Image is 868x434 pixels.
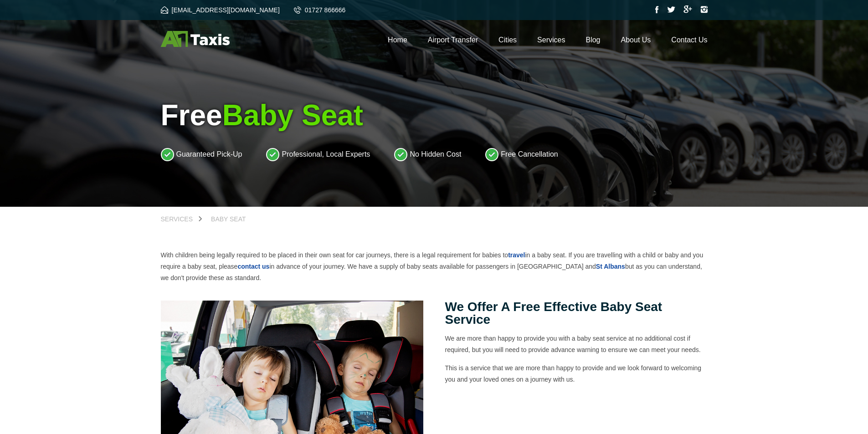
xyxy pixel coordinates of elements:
img: Facebook [655,6,659,13]
img: Instagram [700,6,708,13]
li: Guaranteed Pick-Up [161,148,242,161]
img: Google Plus [683,5,692,13]
a: Baby Seat [202,216,255,222]
p: We are more than happy to provide you with a baby seat service at no additional cost if required,... [445,333,708,356]
span: Baby Seat [211,215,246,223]
h2: We offer a free effective baby seat service [445,301,708,326]
p: With children being legally required to be placed in their own seat for car journeys, there is a ... [161,250,708,284]
h1: Free [161,98,708,132]
a: St Albans [596,263,625,270]
a: travel [508,251,525,259]
li: No Hidden Cost [394,148,461,161]
span: Services [161,215,193,223]
a: Home [388,36,407,44]
a: 01727 866666 [294,6,346,14]
a: Services [161,216,202,222]
p: This is a service that we are more than happy to provide and we look forward to welcoming you and... [445,363,708,385]
img: A1 Taxis St Albans LTD [161,31,230,47]
li: Free Cancellation [485,148,558,161]
a: Blog [586,36,600,44]
img: Twitter [667,6,675,13]
a: Services [537,36,565,44]
span: Baby Seat [222,99,363,132]
a: [EMAIL_ADDRESS][DOMAIN_NAME] [161,6,280,14]
a: Cities [498,36,517,44]
a: Contact Us [671,36,707,44]
a: contact us [237,263,269,270]
a: Airport Transfer [428,36,478,44]
a: About Us [621,36,651,44]
li: Professional, Local Experts [266,148,370,161]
